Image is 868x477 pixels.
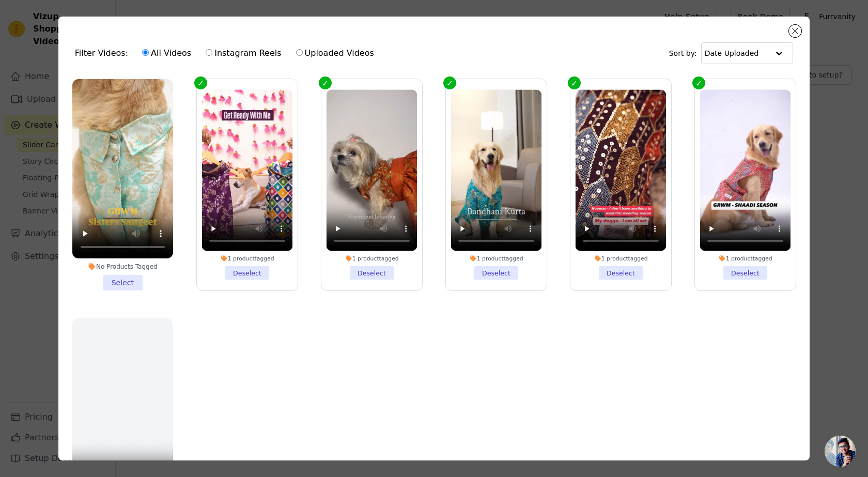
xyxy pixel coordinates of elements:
div: Open chat [825,436,856,467]
div: No Products Tagged [72,263,173,271]
div: 1 product tagged [451,255,542,262]
button: Close modal [789,25,801,37]
label: Instagram Reels [205,47,282,60]
div: 1 product tagged [327,255,417,262]
div: 1 product tagged [202,255,293,262]
div: 1 product tagged [576,255,667,262]
div: Filter Videos: [75,41,380,65]
label: Uploaded Videos [296,47,375,60]
div: Sort by: [669,42,794,64]
div: 1 product tagged [700,255,791,262]
label: All Videos [142,47,192,60]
